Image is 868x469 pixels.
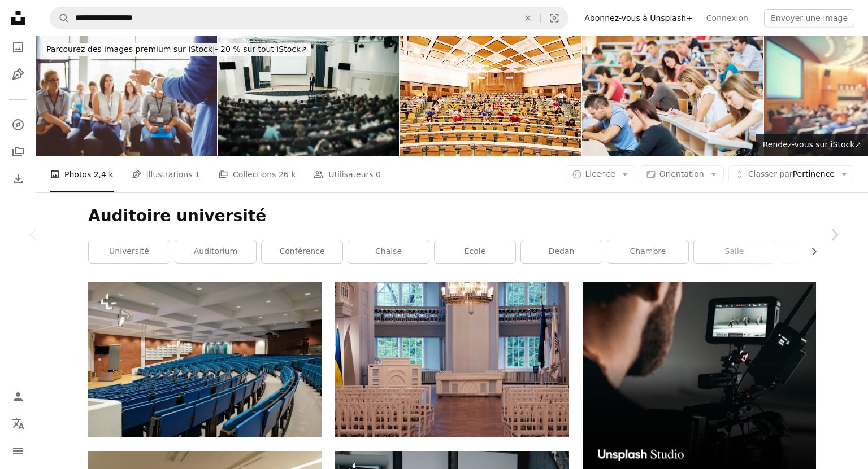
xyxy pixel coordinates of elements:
[7,385,29,408] a: Connexion / S’inscrire
[335,354,568,364] a: une chambre avec un grand lustre et des chaises
[748,169,835,180] span: Pertinence
[279,168,296,181] span: 26 k
[585,169,615,178] span: Licence
[262,240,342,263] a: conférence
[763,140,861,149] span: Rendez-vous sur iStock ↗
[515,7,540,29] button: Effacer
[88,206,816,226] h1: Auditoire université
[376,168,381,181] span: 0
[218,156,296,192] a: Collections 26 k
[50,7,568,29] form: Rechercher des visuels sur tout le site
[582,36,763,156] img: Grand groupe d'étudiants écrivant en ordinateur portable.
[700,9,755,27] a: Connexion
[7,141,29,163] a: Collections
[756,134,868,156] a: Rendez-vous sur iStock↗
[640,165,724,183] button: Orientation
[748,169,793,178] span: Classer par
[218,36,399,156] img: Conférencier au Congrès d’affaires et de la présentation. Public de la salle de conférence
[607,240,688,263] a: chambre
[728,165,854,183] button: Classer parPertinence
[694,240,775,263] a: salle
[175,240,256,263] a: auditorium
[780,240,861,263] a: mobilier
[46,45,215,54] span: Parcourez des images premium sur iStock |
[348,240,429,263] a: chaise
[541,7,568,29] button: Recherche de visuels
[764,9,854,27] button: Envoyer une image
[335,282,568,437] img: une chambre avec un grand lustre et des chaises
[566,165,635,183] button: Licence
[7,413,29,435] button: Langue
[50,7,70,29] button: Rechercher sur Unsplash
[7,113,29,136] a: Explorer
[89,240,170,263] a: université
[132,156,200,192] a: Illustrations 1
[7,63,29,86] a: Illustrations
[435,240,515,263] a: école
[88,354,322,364] a: un grand auditorium avec des rangées de chaises bleues
[195,168,200,181] span: 1
[400,36,581,156] img: Amphithéâtre de l'université de nombreux étudiants faisant un examen.
[7,168,29,190] a: Historique de téléchargement
[36,36,318,63] a: Parcourez des images premium sur iStock|- 20 % sur tout iStock↗
[7,36,29,59] a: Photos
[800,181,868,289] a: Suivant
[88,282,322,437] img: un grand auditorium avec des rangées de chaises bleues
[314,156,381,192] a: Utilisateurs 0
[36,36,217,156] img: Groupe adressage de haut-parleurs de femelles
[521,240,602,263] a: dedan
[46,45,307,54] span: - 20 % sur tout iStock ↗
[659,169,704,178] span: Orientation
[578,9,700,27] a: Abonnez-vous à Unsplash+
[7,440,29,462] button: Menu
